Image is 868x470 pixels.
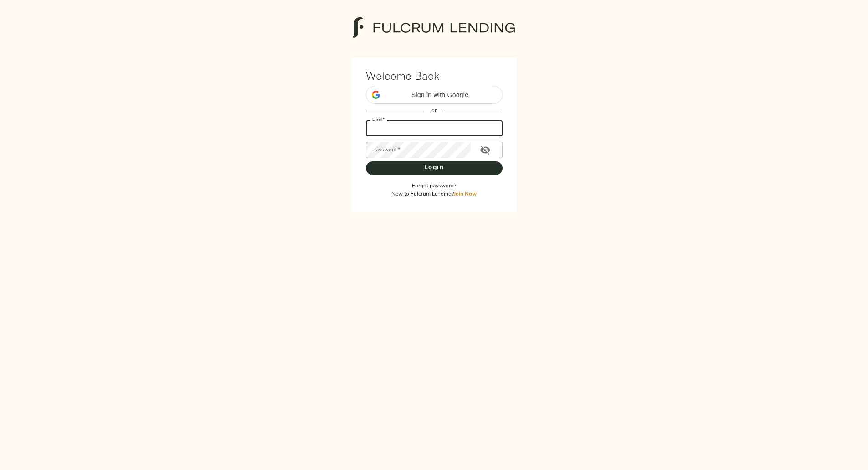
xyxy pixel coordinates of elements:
span: or [424,105,444,117]
h1: Welcome Back [366,69,503,82]
span: Sign in with Google [384,90,497,99]
span: Login [375,162,493,174]
a: Join Now [454,191,477,197]
div: Sign in with Google [366,86,503,104]
p: New to Fulcrum Lending? [366,190,503,198]
button: Toggle password visibility [474,139,496,161]
button: Login [366,161,503,175]
img: logo [353,17,515,38]
a: Forgot password? [412,183,456,189]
